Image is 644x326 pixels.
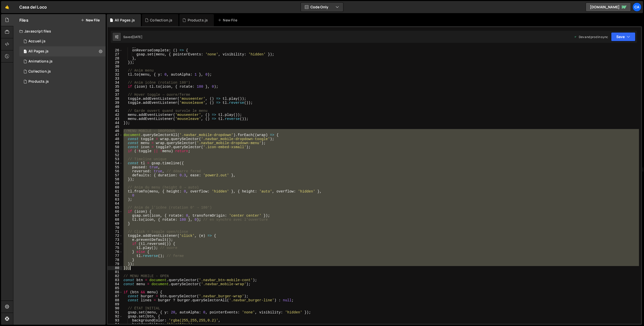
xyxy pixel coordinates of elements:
div: 28 [108,56,123,60]
div: 76 [108,250,123,254]
div: 32 [108,73,123,77]
div: 44 [108,121,123,125]
div: 50 [108,145,123,149]
button: Code Only [301,3,343,12]
div: 39 [108,101,123,105]
div: 58 [108,177,123,181]
div: 16791/45882.js [19,46,106,56]
div: 57 [108,173,123,177]
div: 29 [108,60,123,64]
div: 86 [108,290,123,294]
div: 45 [108,125,123,129]
div: 90 [108,306,123,310]
div: 33 [108,77,123,81]
div: Animations.js [28,59,53,64]
div: 83 [108,278,123,282]
div: Collection.js [150,18,172,23]
div: 52 [108,153,123,157]
div: 60 [108,185,123,189]
div: 66 [108,210,123,214]
div: All Pages.js [115,18,135,23]
div: Products.js [28,79,49,84]
div: New File [218,18,239,23]
div: 69 [108,222,123,226]
div: 46 [108,129,123,133]
div: 64 [108,202,123,206]
div: 70 [108,226,123,230]
div: 36 [108,89,123,93]
div: 68 [108,218,123,222]
div: 65 [108,206,123,210]
div: 88 [108,298,123,302]
div: 26 [108,48,123,52]
div: 16791/46000.js [19,56,106,67]
div: 75 [108,246,123,250]
div: 89 [108,302,123,306]
div: 81 [108,270,123,274]
div: 82 [108,274,123,278]
div: 40 [108,105,123,109]
div: Products.js [188,18,208,23]
div: 43 [108,117,123,121]
div: 71 [108,230,123,234]
div: 55 [108,165,123,169]
div: 59 [108,181,123,185]
div: Casa del Loco [19,4,47,10]
h2: Files [19,17,28,23]
div: 51 [108,149,123,153]
div: 35 [108,85,123,89]
div: 30 [108,64,123,69]
div: 48 [108,137,123,141]
div: 77 [108,254,123,258]
div: 42 [108,113,123,117]
div: 61 [108,189,123,193]
div: Collection.js [28,69,51,74]
div: [DATE] [132,35,142,39]
div: Accueil.js [28,39,46,44]
button: New File [81,18,100,22]
div: 85 [108,286,123,290]
div: 63 [108,198,123,202]
div: 49 [108,141,123,145]
div: 67 [108,214,123,218]
div: 62 [108,193,123,198]
div: 37 [108,93,123,97]
div: 16791/46302.js [19,77,106,87]
div: 74 [108,242,123,246]
div: 93 [108,318,123,322]
a: Ca [632,3,641,12]
div: Saved [123,35,142,39]
div: Javascript files [13,26,106,36]
div: All Pages.js [28,49,49,54]
div: 34 [108,81,123,85]
a: [DOMAIN_NAME] [586,3,631,12]
div: 78 [108,258,123,262]
div: 31 [108,69,123,73]
span: 1 [24,50,27,54]
div: 73 [108,238,123,242]
div: 91 [108,310,123,314]
div: 79 [108,262,123,266]
div: 41 [108,109,123,113]
div: 56 [108,169,123,173]
a: 🤙 [1,1,13,13]
div: 16791/45941.js [19,36,106,46]
div: 16791/46116.js [19,67,106,77]
div: 54 [108,161,123,165]
button: Save [611,32,635,41]
div: 47 [108,133,123,137]
div: 27 [108,52,123,56]
div: 84 [108,282,123,286]
div: 72 [108,234,123,238]
div: Dev and prod in sync [574,35,608,39]
div: 80 [108,266,123,270]
div: 38 [108,97,123,101]
div: 53 [108,157,123,161]
div: 92 [108,314,123,318]
div: 87 [108,294,123,298]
